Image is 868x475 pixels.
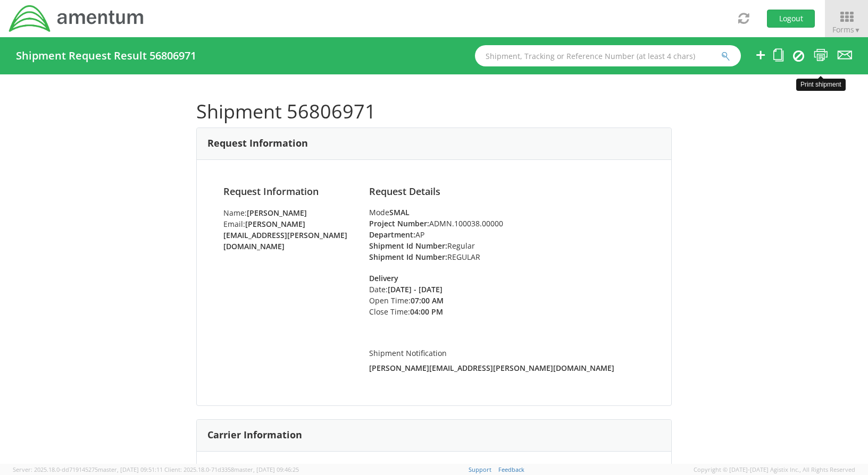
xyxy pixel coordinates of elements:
[796,79,846,91] div: Print shipment
[369,349,645,357] h5: Shipment Notification
[498,465,524,473] a: Feedback
[164,465,299,473] span: Client: 2025.18.0-71d3358
[475,45,741,66] input: Shipment, Tracking or Reference Number (at least 4 chars)
[369,284,476,295] li: Date:
[223,219,347,251] strong: [PERSON_NAME][EMAIL_ADDRESS][PERSON_NAME][DOMAIN_NAME]
[223,218,353,252] li: Email:
[854,26,861,35] span: ▼
[369,229,645,240] li: AP
[369,306,476,317] li: Close Time:
[207,138,308,149] h3: Request Information
[389,207,410,217] strong: SMAL
[207,430,302,440] h3: Carrier Information
[694,465,855,474] span: Copyright © [DATE]-[DATE] Agistix Inc., All Rights Reserved
[369,186,645,197] h4: Request Details
[832,24,861,35] span: Forms
[414,284,443,294] strong: - [DATE]
[234,465,299,473] span: master, [DATE] 09:46:25
[196,101,672,122] h1: Shipment 56806971
[8,4,145,33] img: dyn-intl-logo-049831509241104b2a82.png
[369,218,645,229] li: ADMN.100038.00000
[369,240,645,251] li: Regular
[247,208,307,218] strong: [PERSON_NAME]
[98,465,163,473] span: master, [DATE] 09:51:11
[369,251,645,262] li: REGULAR
[369,241,447,251] strong: Shipment Id Number:
[13,465,163,473] span: Server: 2025.18.0-dd719145275
[223,207,353,218] li: Name:
[369,252,447,262] strong: Shipment Id Number:
[369,218,429,228] strong: Project Number:
[369,363,614,373] strong: [PERSON_NAME][EMAIL_ADDRESS][PERSON_NAME][DOMAIN_NAME]
[410,307,443,317] strong: 04:00 PM
[16,50,196,62] h4: Shipment Request Result 56806971
[388,284,412,294] strong: [DATE]
[223,186,353,197] h4: Request Information
[369,273,398,283] strong: Delivery
[369,207,645,218] div: Mode
[369,230,415,240] strong: Department:
[369,295,476,306] li: Open Time:
[469,465,491,473] a: Support
[767,10,815,28] button: Logout
[411,295,444,306] strong: 07:00 AM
